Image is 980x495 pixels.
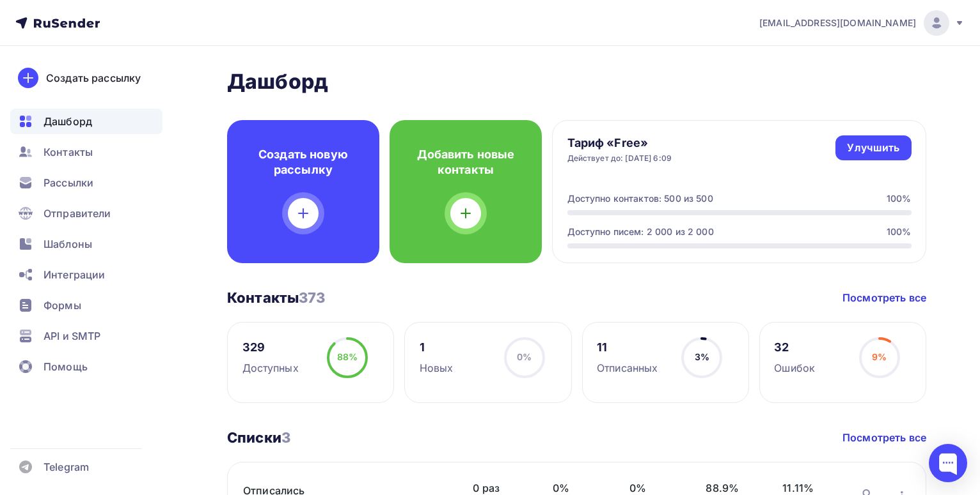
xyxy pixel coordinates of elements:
[46,70,141,86] div: Создать рассылку
[43,175,93,190] span: Рассылки
[872,351,887,362] span: 9%
[410,147,521,178] h4: Добавить новые контакты
[774,340,815,355] div: 32
[299,289,325,306] span: 373
[774,360,815,376] div: Ошибок
[43,144,93,160] span: Контакты
[43,267,105,282] span: Интеграции
[43,359,88,374] span: Помощь
[597,340,658,355] div: 11
[43,328,100,344] span: API и SMTP
[10,293,162,318] a: Формы
[597,360,658,376] div: Отписанных
[847,141,899,155] div: Улучшить
[43,236,92,252] span: Шаблоны
[242,340,299,355] div: 329
[420,340,454,355] div: 1
[567,225,714,238] div: Доступно писем: 2 000 из 2 000
[567,153,672,164] div: Действует до: [DATE] 6:09
[248,147,359,178] h4: Создать новую рассылку
[842,430,926,445] a: Посмотреть все
[227,429,290,446] h3: Списки
[420,360,454,376] div: Новых
[567,135,672,151] h4: Тариф «Free»
[227,289,326,307] h3: Контакты
[842,290,926,305] a: Посмотреть все
[227,69,926,95] h2: Дашборд
[43,459,89,475] span: Telegram
[281,429,290,446] span: 3
[242,360,299,376] div: Доступных
[43,298,81,313] span: Формы
[759,17,916,29] span: [EMAIL_ADDRESS][DOMAIN_NAME]
[887,192,912,205] div: 100%
[10,139,162,165] a: Контакты
[10,201,162,226] a: Отправители
[43,206,111,221] span: Отправители
[887,225,912,238] div: 100%
[517,351,532,362] span: 0%
[43,114,92,129] span: Дашборд
[10,231,162,257] a: Шаблоны
[10,109,162,134] a: Дашборд
[10,170,162,195] a: Рассылки
[567,192,713,205] div: Доступно контактов: 500 из 500
[759,10,965,36] a: [EMAIL_ADDRESS][DOMAIN_NAME]
[337,351,358,362] span: 88%
[695,351,709,362] span: 3%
